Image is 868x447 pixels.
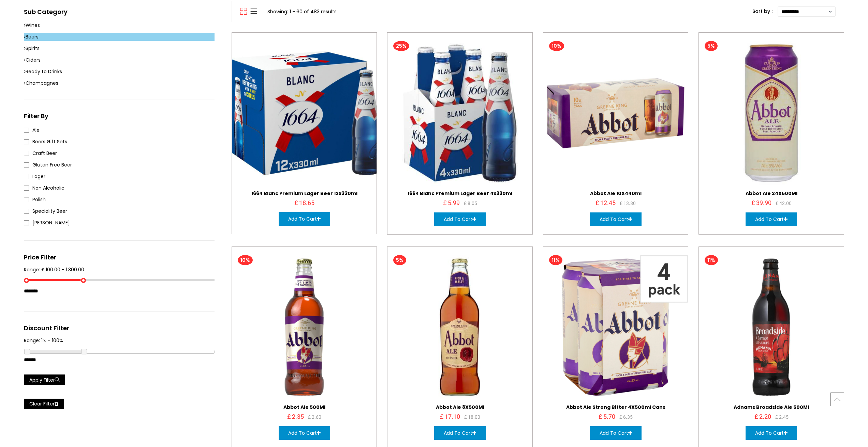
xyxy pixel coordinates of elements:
[752,7,773,15] label: Sort by :
[590,426,642,440] button: Add To Cart
[408,190,512,197] a: 1664 Blanc Premium Lager Beer 4x330ml
[232,255,377,400] img: 20241109182100438.jpeg
[24,254,215,260] h4: Price Filter
[24,9,215,15] h4: Sub Category
[283,404,325,411] a: Abbot Ale 500Ml
[387,255,532,400] img: Abbot_Ale_8x500ml_Case_of_8.jpeg
[287,413,304,421] span: £ 2.35
[308,413,321,421] span: £ 2.60
[699,255,844,400] img: 20241109171433548.jpeg
[24,113,215,119] h4: Filter By
[436,404,484,411] a: Abbot Ale 8X500Ml
[24,399,64,409] button: Clear Filter
[32,172,215,180] a: Lager
[393,255,406,265] span: 5%
[440,413,460,421] span: £ 17.10
[32,149,215,157] a: Craft Beer
[24,67,215,76] a: Ready to Drinks
[776,199,792,208] span: £ 42.00
[746,426,797,440] button: Add To Cart
[705,41,718,51] span: 5%
[434,212,486,226] button: Add To Cart
[225,34,384,193] img: 1664_Blanc_Premium_Lager_Beer_12x330ml_12_x_330ml_℮.jpeg
[620,199,636,208] span: £ 13.80
[619,413,633,421] span: £ 6.35
[595,199,616,207] span: £ 12.45
[543,255,688,400] img: 20241109202105327.jpeg
[24,266,215,274] span: Range: £ 100.00 - 1.300.00
[705,255,718,265] span: 11%
[32,138,215,146] a: Beers Gift Sets
[754,413,771,421] span: £ 2.20
[279,426,330,440] button: Add To Cart
[238,255,253,265] span: 10%
[251,190,357,197] a: 1664 Blanc Premium Lager Beer 12x330ml
[32,126,215,134] a: Ale
[24,33,215,41] a: Beers
[24,325,215,331] h4: Discount Filter
[24,336,215,345] span: Range: 1% - 100%
[566,404,665,411] a: Abbot Ale Strong Bitter 4X500ml Cans
[24,79,215,87] a: Champagnes
[746,190,797,197] a: Abbot Ale 24X500Ml
[434,426,486,440] button: Add To Cart
[32,207,215,215] a: Speciality Beer
[734,404,809,411] a: Adnams Broadside Ale 500Ml
[32,195,215,204] a: Polish
[24,374,65,385] button: Apply Filter
[775,413,789,421] span: £ 2.45
[464,199,477,208] span: £ 8.05
[549,255,562,265] span: 11%
[590,212,642,226] button: Add To Cart
[543,41,688,186] img: 20241109202852664.jpeg
[746,212,797,226] button: Add To Cart
[24,21,215,29] a: Wines
[599,413,615,421] span: £ 5.70
[751,199,771,207] span: £ 39.90
[24,56,215,64] a: Ciders
[387,41,532,186] img: 20241110195222445.jpg
[294,199,314,207] span: £ 18.65
[464,413,480,421] span: £ 18.00
[267,7,337,16] p: Showing: 1 - 60 of 483 results
[549,41,564,51] span: 10%
[32,161,215,169] a: Gluten Free Beer
[699,41,844,186] img: Abbot_Ale_24x500ml_Case_of_24.jpeg
[32,184,215,192] a: Non Alcoholic
[393,41,409,51] span: 25%
[32,219,215,227] a: [PERSON_NAME]
[443,199,460,207] span: £ 5.99
[590,190,642,197] a: Abbot Ale 10X440ml
[279,212,330,226] button: Add To Cart
[24,44,215,52] a: Spirits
